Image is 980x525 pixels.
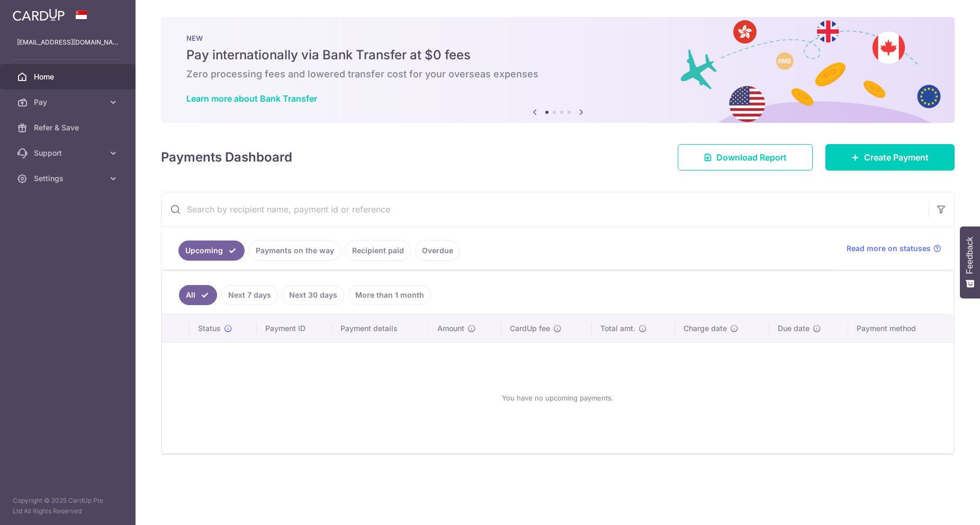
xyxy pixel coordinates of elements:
a: Recipient paid [345,241,411,261]
h5: Pay internationally via Bank Transfer at $0 fees [186,47,929,64]
span: Home [34,72,104,82]
span: Create Payment [864,151,929,164]
span: Status [198,323,221,334]
img: CardUp [13,8,65,21]
span: Amount [437,323,464,334]
a: Upcoming [178,241,245,261]
img: Bank transfer banner [161,17,955,123]
span: Refer & Save [34,122,104,133]
th: Payment details [332,315,429,342]
span: Download Report [716,151,787,164]
a: Create Payment [825,144,955,171]
h4: Payments Dashboard [161,148,292,167]
span: Charge date [684,323,727,334]
a: Download Report [678,144,813,171]
a: Next 30 days [282,285,344,305]
span: Total amt. [600,323,635,334]
button: Feedback - Show survey [960,226,980,298]
h6: Zero processing fees and lowered transfer cost for your overseas expenses [186,68,929,81]
th: Payment ID [257,315,331,342]
a: Overdue [415,241,460,261]
span: Support [34,148,104,158]
p: NEW [186,34,929,42]
a: More than 1 month [348,285,431,305]
input: Search by recipient name, payment id or reference [161,192,929,226]
div: You have no upcoming payments. [175,351,941,444]
span: Due date [778,323,810,334]
a: Payments on the way [249,241,341,261]
a: Read more on statuses [847,243,941,254]
a: All [179,285,217,305]
a: Next 7 days [221,285,278,305]
p: [EMAIL_ADDRESS][DOMAIN_NAME] [17,37,119,48]
span: CardUp fee [510,323,550,334]
span: Pay [34,97,104,108]
th: Payment method [848,315,954,342]
span: Settings [34,173,104,184]
a: Learn more about Bank Transfer [186,93,317,104]
span: Feedback [965,237,975,274]
span: Read more on statuses [847,243,931,254]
